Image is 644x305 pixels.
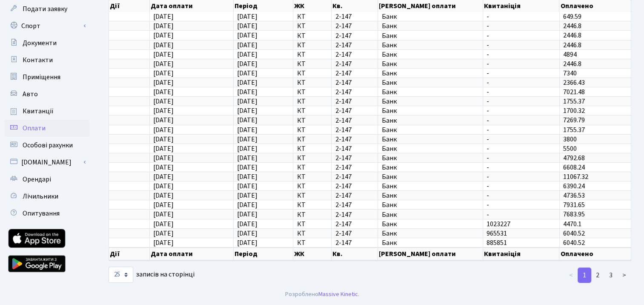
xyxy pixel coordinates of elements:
span: Банк [381,192,479,199]
span: Банк [381,117,479,124]
span: [DATE] [153,78,174,87]
span: Банк [381,89,479,95]
span: 3800 [563,135,577,144]
span: КТ [297,164,328,171]
span: [DATE] [237,153,258,163]
span: [DATE] [153,153,174,163]
span: 2446.8 [563,59,581,69]
span: Оплати [23,124,46,133]
span: - [487,127,556,133]
span: - [487,145,556,152]
a: Контакти [4,52,89,69]
span: Банк [381,32,479,39]
span: КТ [297,211,328,218]
span: КТ [297,145,328,152]
span: 2-147 [335,201,374,208]
span: КТ [297,79,328,86]
span: КТ [297,155,328,161]
span: 2-147 [335,127,374,133]
span: Банк [381,230,479,237]
span: [DATE] [237,59,258,69]
a: Орендарі [4,171,89,188]
span: Банк [381,183,479,190]
span: [DATE] [153,172,174,181]
span: [DATE] [237,229,258,238]
span: [DATE] [153,97,174,106]
span: Банк [381,136,479,143]
span: [DATE] [237,238,258,247]
span: 2-147 [335,70,374,77]
span: 2-147 [335,60,374,67]
span: Банк [381,79,479,86]
span: КТ [297,136,328,143]
span: 2-147 [335,221,374,227]
span: 2-147 [335,164,374,171]
span: [DATE] [153,238,174,247]
span: Банк [381,51,479,58]
span: [DATE] [237,78,258,87]
span: Банк [381,60,479,67]
span: 2-147 [335,239,374,246]
span: 2-147 [335,145,374,152]
a: Квитанції [4,103,89,120]
span: - [487,155,556,161]
span: [DATE] [237,21,258,31]
span: КТ [297,127,328,133]
a: 1 [578,268,591,283]
a: [DOMAIN_NAME] [4,154,89,171]
span: [DATE] [153,181,174,191]
span: [DATE] [237,135,258,144]
span: Квитанції [23,106,54,116]
a: Приміщення [4,69,89,86]
span: [DATE] [237,31,258,40]
span: КТ [297,239,328,246]
span: - [487,42,556,49]
span: Банк [381,211,479,218]
span: [DATE] [237,50,258,59]
span: Банк [381,13,479,20]
th: ЖК [293,247,332,260]
span: 2-147 [335,230,374,237]
span: Лічильники [23,192,58,201]
span: 7340 [563,69,577,78]
span: 2-147 [335,51,374,58]
span: 2-147 [335,79,374,86]
span: КТ [297,70,328,77]
span: Орендарі [23,175,51,184]
span: Опитування [23,209,60,218]
span: [DATE] [153,106,174,115]
span: [DATE] [153,144,174,153]
span: Контакти [23,55,53,65]
span: - [487,183,556,190]
span: 2-147 [335,117,374,124]
span: [DATE] [153,31,174,40]
span: КТ [297,221,328,227]
th: Період [234,247,293,260]
th: Дії [109,247,150,260]
span: Банк [381,145,479,152]
a: Подати заявку [4,0,89,17]
span: Банк [381,98,479,105]
span: 11067.32 [563,172,588,181]
span: 2446.8 [563,31,581,40]
span: [DATE] [153,21,174,31]
span: - [487,173,556,180]
span: Банк [381,42,479,49]
span: 2-147 [335,23,374,29]
a: Лічильники [4,188,89,205]
span: 7269.79 [563,116,585,125]
span: 2-147 [335,192,374,199]
span: - [487,89,556,95]
a: Особові рахунки [4,137,89,154]
span: [DATE] [153,191,174,200]
span: [DATE] [153,200,174,210]
span: 965531 [487,230,556,237]
span: 2-147 [335,32,374,39]
span: 2-147 [335,136,374,143]
span: 5500 [563,144,577,153]
span: [DATE] [153,69,174,78]
span: [DATE] [237,219,258,229]
span: КТ [297,107,328,114]
span: [DATE] [237,40,258,50]
a: Massive Kinetic [318,290,358,299]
